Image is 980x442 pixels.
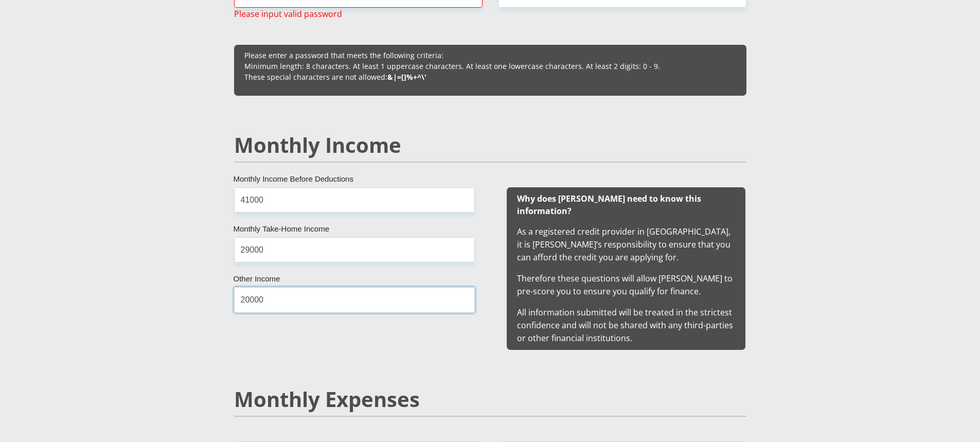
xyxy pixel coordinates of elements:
[234,8,342,20] span: Please input valid password
[234,287,475,312] input: Other Income
[234,133,746,157] h2: Monthly Income
[387,72,426,82] b: &|=[]%+^\'
[234,237,475,262] input: Monthly Take Home Income
[244,50,736,82] p: Please enter a password that meets the following criteria: Minimum length: 8 characters. At least...
[517,192,735,344] span: As a registered credit provider in [GEOGRAPHIC_DATA], it is [PERSON_NAME]’s responsibility to ens...
[234,387,746,412] h2: Monthly Expenses
[234,187,475,213] input: Monthly Income Before Deductions
[517,193,701,217] b: Why does [PERSON_NAME] need to know this information?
